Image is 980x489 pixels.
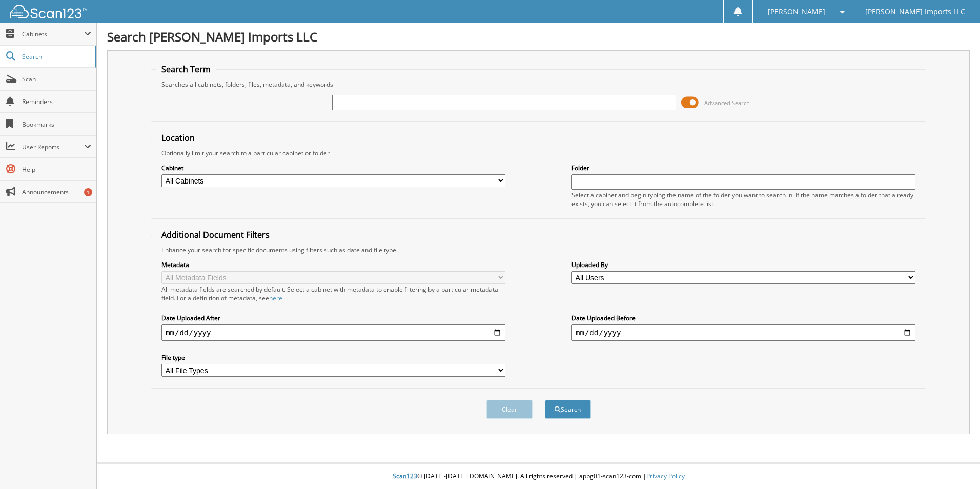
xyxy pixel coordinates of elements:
[22,30,84,38] span: Cabinets
[22,120,91,129] span: Bookmarks
[545,400,591,419] button: Search
[161,260,505,269] label: Metadata
[22,142,84,151] span: User Reports
[161,353,505,362] label: File type
[156,132,200,144] legend: Location
[486,400,533,419] button: Clear
[22,165,91,174] span: Help
[865,9,965,15] span: [PERSON_NAME] Imports LLC
[84,188,92,196] div: 1
[156,149,921,157] div: Optionally limit your search to a particular cabinet or folder
[161,164,505,172] label: Cabinet
[768,9,825,15] span: [PERSON_NAME]
[22,75,91,84] span: Scan
[161,314,505,322] label: Date Uploaded After
[646,472,685,480] a: Privacy Policy
[704,99,750,107] span: Advanced Search
[156,246,921,254] div: Enhance your search for specific documents using filters such as date and file type.
[22,97,91,106] span: Reminders
[571,164,915,172] label: Folder
[393,472,417,480] span: Scan123
[22,188,91,196] span: Announcements
[571,324,915,341] input: end
[571,191,915,208] div: Select a cabinet and begin typing the name of the folder you want to search in. If the name match...
[571,314,915,322] label: Date Uploaded Before
[107,28,970,45] h1: Search [PERSON_NAME] Imports LLC
[97,464,980,489] div: © [DATE]-[DATE] [DOMAIN_NAME]. All rights reserved | appg01-scan123-com |
[269,294,282,302] a: here
[10,5,87,18] img: scan123-logo-white.svg
[161,324,505,341] input: start
[156,229,275,240] legend: Additional Document Filters
[156,64,216,75] legend: Search Term
[22,52,90,61] span: Search
[161,285,505,302] div: All metadata fields are searched by default. Select a cabinet with metadata to enable filtering b...
[156,80,921,89] div: Searches all cabinets, folders, files, metadata, and keywords
[571,260,915,269] label: Uploaded By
